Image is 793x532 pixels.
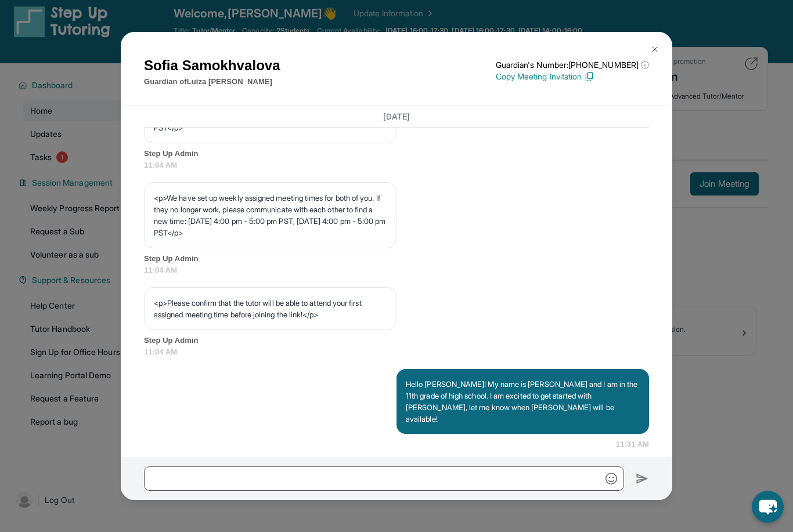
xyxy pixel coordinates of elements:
p: Guardian's Number: [PHONE_NUMBER] [496,59,649,71]
p: Copy Meeting Invitation [496,71,649,82]
span: 11:04 AM [144,265,649,276]
p: Hello [PERSON_NAME]! My name is [PERSON_NAME] and I am in the 11th grade of high school. I am exc... [406,378,640,425]
span: ⓘ [641,59,649,71]
p: Guardian of Luiza [PERSON_NAME] [144,76,280,88]
img: Emoji [605,473,617,484]
span: Step Up Admin [144,148,649,160]
p: <p>We have set up weekly assigned meeting times for both of you. If they no longer work, please c... [154,192,387,238]
span: 11:04 AM [144,160,649,171]
img: Copy Icon [584,71,594,82]
span: 11:04 AM [144,346,649,358]
p: <p>Please confirm that the tutor will be able to attend your first assigned meeting time before j... [154,297,387,320]
img: Send icon [636,472,649,486]
span: Step Up Admin [144,253,649,265]
span: Step Up Admin [144,335,649,346]
button: chat-button [752,491,784,523]
h3: [DATE] [144,111,649,122]
h1: Sofia Samokhvalova [144,55,280,76]
img: Close Icon [650,45,659,54]
span: 11:31 AM [616,439,649,450]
